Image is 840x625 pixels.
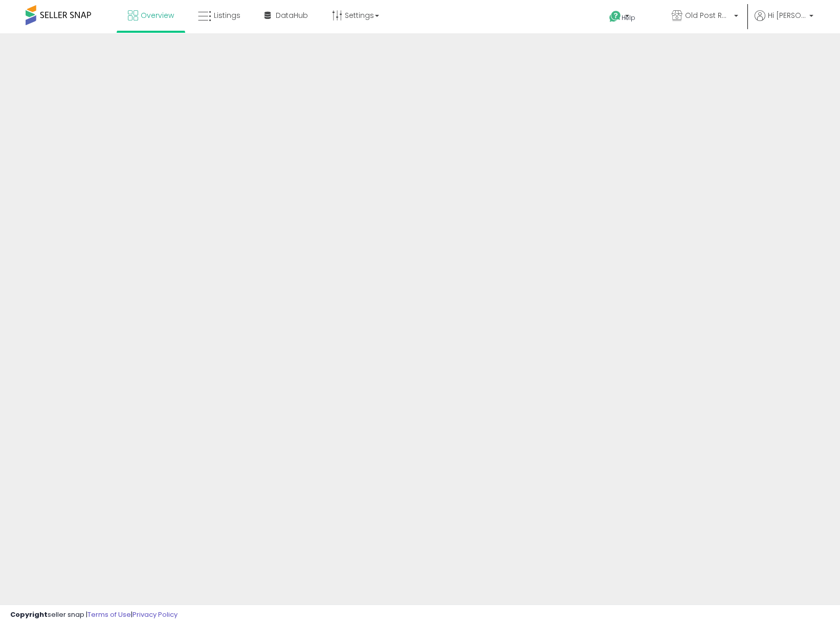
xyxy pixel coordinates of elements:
[214,10,240,20] span: Listings
[141,10,174,20] span: Overview
[685,10,731,20] span: Old Post Road LLC
[622,13,635,22] span: Help
[768,10,806,20] span: Hi [PERSON_NAME]
[755,10,813,33] a: Hi [PERSON_NAME]
[601,3,655,33] a: Help
[609,10,622,23] i: Get Help
[276,10,308,20] span: DataHub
